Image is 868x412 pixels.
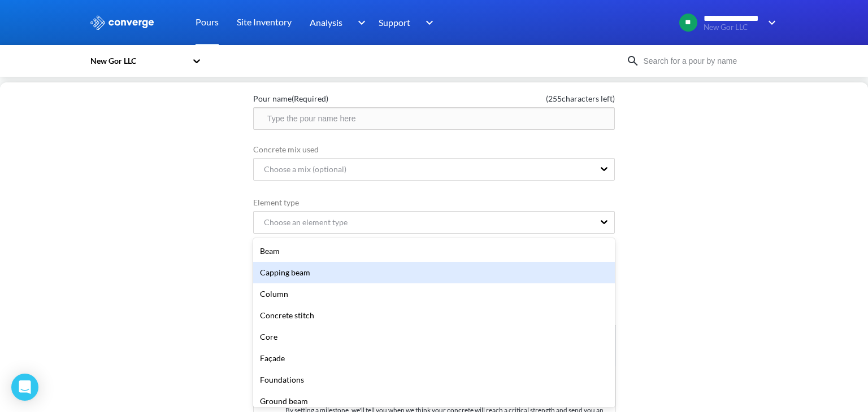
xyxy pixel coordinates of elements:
[253,240,615,262] div: Beam
[89,55,186,67] div: New Gor LLC
[253,262,615,283] div: Capping beam
[89,15,155,30] img: logo_ewhite.svg
[350,16,368,29] img: downArrow.svg
[434,93,615,105] span: ( 255 characters left)
[626,54,640,68] img: icon-search.svg
[255,216,348,229] div: Choose an element type
[640,55,776,67] input: Search for a pour by name
[253,391,615,412] div: Ground beam
[253,143,615,156] label: Concrete mix used
[704,23,761,32] span: New Gor LLC
[253,348,615,369] div: Façade
[379,15,410,29] span: Support
[255,163,346,176] div: Choose a mix (optional)
[253,93,434,105] label: Pour name (Required)
[253,305,615,326] div: Concrete stitch
[11,374,38,401] div: Open Intercom Messenger
[310,15,342,29] span: Analysis
[761,16,779,29] img: downArrow.svg
[253,326,615,348] div: Core
[253,283,615,305] div: Column
[253,196,615,209] label: Element type
[418,16,436,29] img: downArrow.svg
[253,369,615,391] div: Foundations
[253,107,615,130] input: Type the pour name here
